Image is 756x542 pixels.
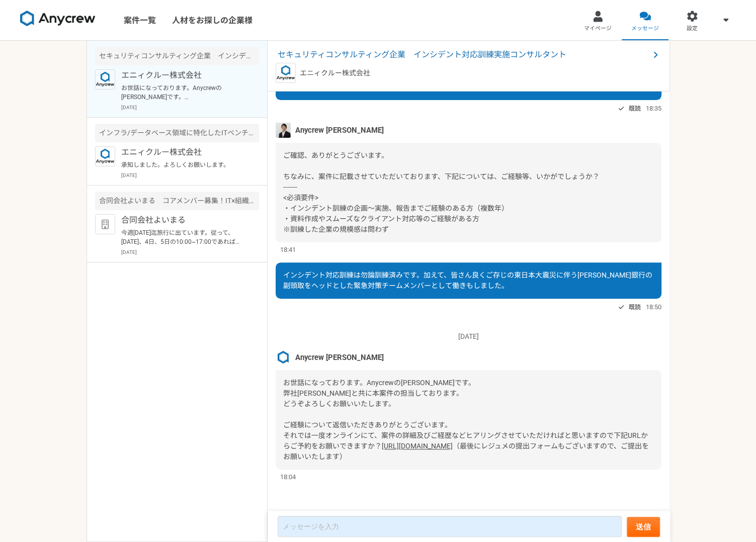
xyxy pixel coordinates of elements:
img: default_org_logo-42cde973f59100197ec2c8e796e4974ac8490bb5b08a0eb061ff975e4574aa76.png [95,214,115,234]
span: （最後にレジュメの提出フォームもございますので、ご提出をお願いいたします） [283,442,649,461]
p: エニィクルー株式会社 [121,146,245,158]
span: 18:35 [646,104,661,113]
img: logo_text_blue_01.png [276,63,296,83]
span: マイページ [584,25,612,33]
p: [DATE] [121,104,259,111]
p: [DATE] [276,331,661,342]
a: [URL][DOMAIN_NAME] [382,442,453,450]
p: 今週[DATE]迄旅行に出ています。従って、[DATE]、4日、5日の10:00~17:00であれば、オンライン又は対面何でも大丈夫です。よろしくお願いします。 [121,228,245,246]
span: 18:04 [280,472,296,482]
img: logo_text_blue_01.png [95,69,115,89]
span: Anycrew [PERSON_NAME] [295,125,384,136]
p: エニィクルー株式会社 [300,68,370,78]
p: [DATE] [121,248,259,256]
img: %E3%82%B9%E3%82%AF%E3%83%AA%E3%83%BC%E3%83%B3%E3%82%B7%E3%83%A7%E3%83%83%E3%83%88_2025-08-07_21.4... [276,350,291,365]
span: 既読 [629,103,641,115]
p: 合同会社よいまる [121,214,245,226]
span: 18:41 [280,245,296,254]
p: 承知しました。よろしくお願いします。 [121,160,245,169]
span: 設定 [687,25,698,33]
span: 18:50 [646,302,661,312]
img: 8DqYSo04kwAAAAASUVORK5CYII= [20,11,96,27]
div: セキュリティコンサルティング企業 インシデント対応訓練実施コンサルタント [95,47,259,65]
div: 合同会社よいまる コアメンバー募集！IT×組織改善×PMO [95,192,259,210]
span: メッセージ [631,25,659,33]
button: 送信 [627,517,660,537]
span: お世話になっております。Anycrewの[PERSON_NAME]です。 弊社[PERSON_NAME]と共に本案件の担当しております。 どうぞよろしくお願いいたします。 ご経験について返信いた... [283,379,648,450]
span: ご確認、ありがとうございます。 ちなみに、案件に記載させていただいております、下記については、ご経験等、いかがでしょうか？ ------- <必須要件> ・インシデント訓練の企画～実施、報告まで... [283,151,600,233]
p: エニィクルー株式会社 [121,69,245,81]
span: 既読 [629,301,641,313]
span: Anycrew [PERSON_NAME] [295,352,384,363]
img: logo_text_blue_01.png [95,146,115,166]
span: インシデント対応訓練は勿論訓練済みです。加えて、皆さん良くご存じの東日本大震災に伴う[PERSON_NAME]銀行の副頭取をヘッドとした緊急対策チームメンバーとして働きもしました。 [283,271,652,290]
img: MHYT8150_2.jpg [276,123,291,138]
div: インフラ/データベース領域に特化したITベンチャー PM/PMO [95,124,259,142]
span: セキュリティコンサルティング企業 インシデント対応訓練実施コンサルタント [278,49,649,61]
p: お世話になっております。Anycrewの[PERSON_NAME]です。 弊社[PERSON_NAME]と共に本案件の担当しております。 どうぞよろしくお願いいたします。 ご経験について返信いた... [121,83,245,102]
p: [DATE] [121,171,259,179]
